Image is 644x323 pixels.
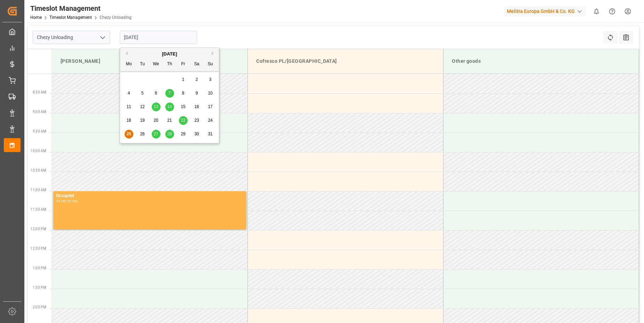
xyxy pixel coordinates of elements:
span: 21 [167,118,172,123]
div: Choose Wednesday, August 27th, 2025 [152,130,160,138]
span: 3 [209,77,212,82]
div: Choose Friday, August 1st, 2025 [179,75,188,84]
div: 12:00 [67,200,77,203]
span: 26 [140,132,144,136]
span: 16 [194,104,199,109]
div: Choose Thursday, August 28th, 2025 [165,130,174,138]
span: 8 [182,91,184,96]
div: [DATE] [120,51,219,58]
span: 9:30 AM [33,129,46,133]
span: 10:30 AM [30,168,46,172]
div: Choose Saturday, August 9th, 2025 [193,89,201,98]
span: 19 [140,118,144,123]
div: Choose Sunday, August 17th, 2025 [206,103,215,111]
div: Tu [138,60,147,69]
span: 24 [208,118,212,123]
a: Home [30,15,42,20]
span: 30 [194,132,199,136]
span: 2:00 PM [33,305,46,309]
div: Choose Sunday, August 31st, 2025 [206,130,215,138]
div: Choose Thursday, August 7th, 2025 [165,89,174,98]
span: 17 [208,104,212,109]
span: 10:00 AM [30,149,46,153]
span: 31 [208,132,212,136]
input: Type to search/select [33,31,110,44]
span: 8:30 AM [33,90,46,94]
input: DD-MM-YYYY [120,31,197,44]
div: Choose Saturday, August 2nd, 2025 [193,75,201,84]
button: Help Center [604,3,620,19]
span: 23 [194,118,199,123]
div: Choose Monday, August 25th, 2025 [125,130,133,138]
span: 1:00 PM [33,266,46,270]
span: 15 [181,104,185,109]
span: 1:30 PM [33,286,46,290]
div: Timeslot Management [30,3,132,14]
span: 28 [167,132,172,136]
div: Choose Tuesday, August 12th, 2025 [138,103,147,111]
button: Melitta Europa GmbH & Co. KG [504,5,589,18]
span: 7 [168,91,171,96]
div: Choose Thursday, August 14th, 2025 [165,103,174,111]
div: Su [206,60,215,69]
div: We [152,60,160,69]
span: 11 [126,104,131,109]
span: 12:30 PM [30,247,46,250]
span: 29 [181,132,185,136]
span: 4 [128,91,130,96]
div: Choose Monday, August 18th, 2025 [125,116,133,125]
div: Choose Monday, August 11th, 2025 [125,103,133,111]
div: Mo [125,60,133,69]
div: Other goods [449,55,633,68]
span: 25 [126,132,131,136]
div: Choose Friday, August 8th, 2025 [179,89,188,98]
span: 14 [167,104,172,109]
span: 27 [154,132,158,136]
span: 5 [141,91,144,96]
span: 12:00 PM [30,227,46,231]
span: 11:00 AM [30,188,46,192]
div: Choose Saturday, August 16th, 2025 [193,103,201,111]
div: Choose Tuesday, August 19th, 2025 [138,116,147,125]
a: Timeslot Management [49,15,92,20]
button: open menu [97,32,108,43]
span: 13 [154,104,158,109]
div: Choose Saturday, August 30th, 2025 [193,130,201,138]
div: Choose Saturday, August 23rd, 2025 [193,116,201,125]
div: Choose Wednesday, August 20th, 2025 [152,116,160,125]
div: Choose Sunday, August 24th, 2025 [206,116,215,125]
div: Choose Sunday, August 10th, 2025 [206,89,215,98]
span: 22 [181,118,185,123]
div: Sa [193,60,201,69]
span: 6 [155,91,157,96]
div: - [66,200,67,203]
span: 9:00 AM [33,110,46,114]
span: 11:30 AM [30,208,46,211]
span: 9 [196,91,198,96]
div: Choose Friday, August 15th, 2025 [179,103,188,111]
div: 11:00 [56,200,66,203]
div: Choose Monday, August 4th, 2025 [125,89,133,98]
button: Previous Month [124,51,128,55]
button: show 0 new notifications [589,3,604,19]
div: Melitta Europa GmbH & Co. KG [504,6,586,16]
div: Choose Sunday, August 3rd, 2025 [206,75,215,84]
div: Choose Tuesday, August 26th, 2025 [138,130,147,138]
div: Choose Tuesday, August 5th, 2025 [138,89,147,98]
div: Cofresco PL/[GEOGRAPHIC_DATA] [253,55,438,68]
span: 18 [126,118,131,123]
div: Choose Wednesday, August 6th, 2025 [152,89,160,98]
span: 10 [208,91,212,96]
button: Next Month [212,51,216,55]
div: Choose Wednesday, August 13th, 2025 [152,103,160,111]
span: 2 [196,77,198,82]
div: Fr [179,60,188,69]
div: [PERSON_NAME] [58,55,242,68]
div: Choose Friday, August 22nd, 2025 [179,116,188,125]
div: Choose Friday, August 29th, 2025 [179,130,188,138]
div: Occupied [56,193,244,200]
div: Th [165,60,174,69]
span: 1 [182,77,184,82]
div: month 2025-08 [122,73,217,141]
span: 12 [140,104,144,109]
